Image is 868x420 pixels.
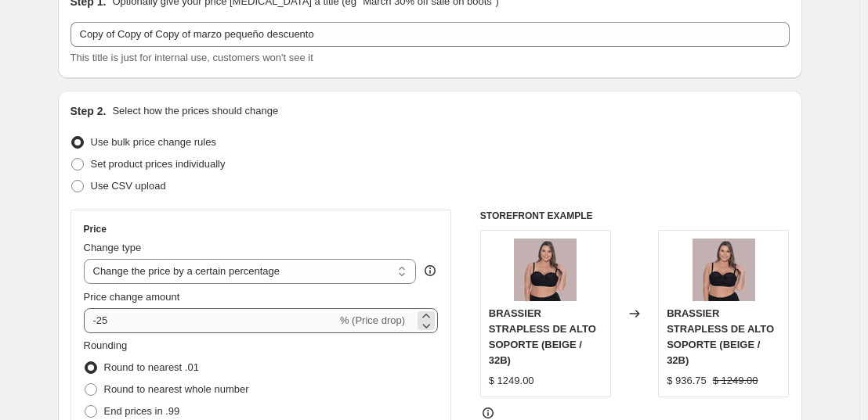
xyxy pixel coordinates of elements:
span: This title is just for internal use, customers won't see it [71,52,313,63]
span: % (Price drop) [340,314,405,326]
div: $ 1249.00 [489,373,534,389]
span: BRASSIER STRAPLESS DE ALTO SOPORTE (BEIGE / 32B) [667,307,774,366]
h6: STOREFRONT EXAMPLE [480,210,790,222]
span: Rounding [84,339,128,351]
h3: Price [84,223,107,235]
input: -15 [84,308,337,333]
h2: Step 2. [71,103,107,119]
span: BRASSIER STRAPLESS DE ALTO SOPORTE (BEIGE / 32B) [489,307,596,366]
span: End prices in .99 [104,405,180,417]
span: Round to nearest whole number [104,383,249,395]
span: Use CSV upload [91,180,166,192]
span: Price change amount [84,291,180,303]
span: Change type [84,242,142,253]
span: Round to nearest .01 [104,361,199,373]
strike: $ 1249.00 [713,373,758,389]
img: 10477BRANEGRO_80x.jpg [514,239,577,301]
input: 30% off holiday sale [71,22,790,47]
img: 10477BRANEGRO_80x.jpg [693,239,755,301]
p: Select how the prices should change [112,103,278,119]
span: Use bulk price change rules [91,136,216,148]
div: $ 936.75 [667,373,707,389]
div: help [422,263,438,278]
span: Set product prices individually [91,158,226,170]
